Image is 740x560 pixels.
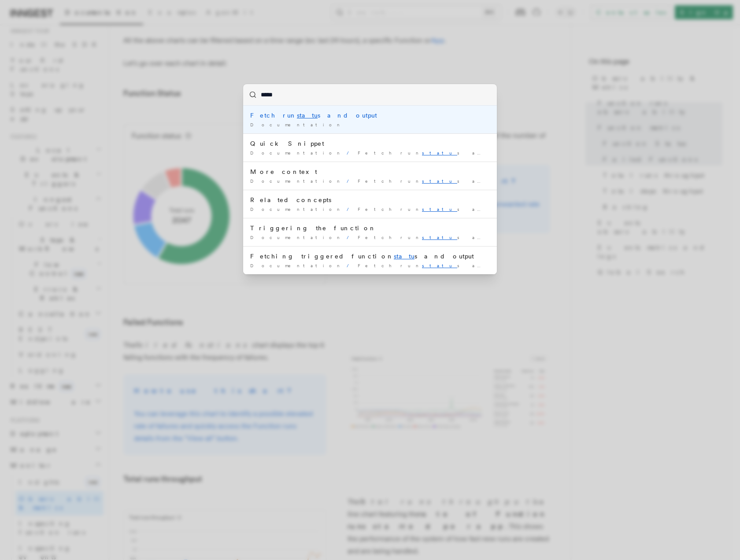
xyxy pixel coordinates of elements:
mark: statu [297,112,318,119]
span: Fetch run s and output [358,235,544,240]
mark: statu [422,235,457,240]
span: / [347,150,354,155]
span: / [347,206,354,212]
span: Documentation [250,178,343,184]
span: Documentation [250,122,343,127]
span: Documentation [250,206,343,212]
mark: statu [394,253,414,260]
mark: statu [422,263,457,268]
div: Quick Snippet [250,139,490,148]
mark: statu [422,206,457,212]
span: Fetch run s and output [358,178,544,184]
span: / [347,263,354,268]
div: Fetching triggered function s and output [250,252,490,261]
span: Documentation [250,150,343,155]
mark: statu [422,178,457,184]
div: Triggering the function [250,224,490,232]
span: / [347,178,354,184]
div: Fetch run s and output [250,111,490,120]
div: More context [250,167,490,176]
span: Fetch run s and output [358,263,544,268]
span: Documentation [250,235,343,240]
div: Related concepts [250,195,490,204]
span: Fetch run s and output [358,150,544,155]
span: Fetch run s and output [358,206,544,212]
span: Documentation [250,263,343,268]
mark: statu [422,150,457,155]
span: / [347,235,354,240]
